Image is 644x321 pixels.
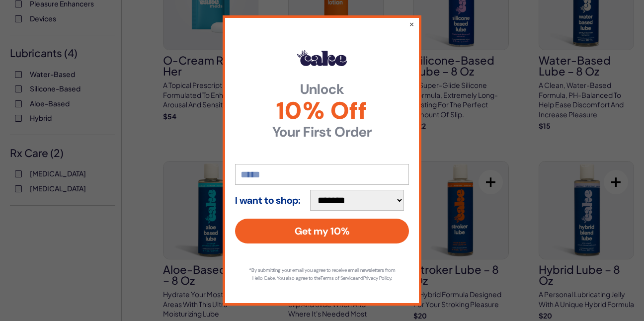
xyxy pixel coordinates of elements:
a: Terms of Service [321,275,355,281]
a: Privacy Policy [363,275,391,281]
button: × [409,19,414,29]
strong: Unlock [235,82,409,96]
p: *By submitting your email you agree to receive email newsletters from Hello Cake. You also agree ... [245,266,399,282]
img: Hello Cake [297,50,347,66]
strong: Your First Order [235,125,409,139]
strong: I want to shop: [235,195,301,206]
button: Get my 10% [235,219,409,243]
span: 10% Off [235,99,409,123]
